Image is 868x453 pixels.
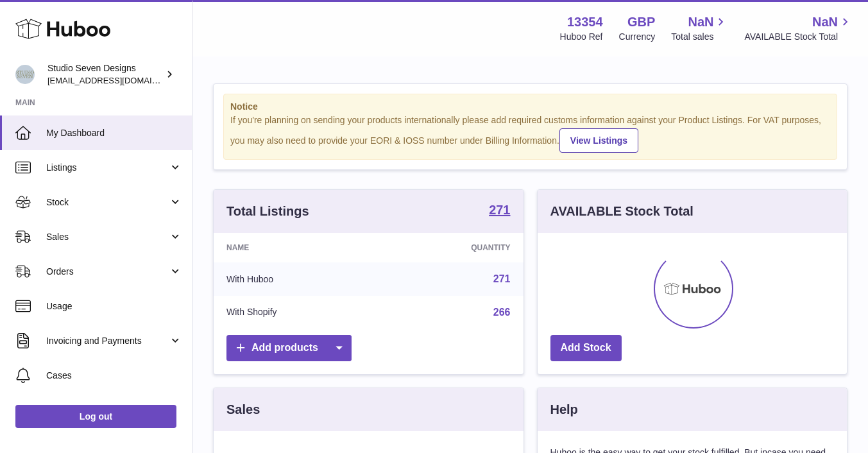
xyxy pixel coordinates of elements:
strong: 271 [489,203,510,216]
span: Stock [46,196,169,209]
th: Name [214,233,380,262]
h3: Help [550,401,578,418]
img: contact.studiosevendesigns@gmail.com [15,65,35,84]
span: Listings [46,162,169,174]
span: Cases [46,370,182,382]
a: Log out [15,405,176,428]
td: With Shopify [214,296,380,329]
span: NaN [812,13,838,31]
strong: GBP [627,13,655,31]
a: 266 [493,307,511,318]
span: Orders [46,266,169,278]
div: Studio Seven Designs [47,62,163,87]
td: With Huboo [214,262,380,296]
span: Invoicing and Payments [46,335,169,347]
th: Quantity [380,233,523,262]
strong: 13354 [567,13,603,31]
span: Usage [46,300,182,312]
h3: Total Listings [226,203,309,220]
h3: AVAILABLE Stock Total [550,203,694,220]
div: Huboo Ref [560,31,603,43]
h3: Sales [226,401,260,418]
a: NaN Total sales [671,13,728,43]
span: NaN [688,13,713,31]
span: My Dashboard [46,127,182,139]
span: Sales [46,231,169,243]
strong: Notice [230,101,830,113]
a: Add products [226,335,352,361]
a: 271 [489,203,510,219]
a: Add Stock [550,335,622,361]
a: View Listings [559,128,638,153]
a: NaN AVAILABLE Stock Total [744,13,853,43]
div: If you're planning on sending your products internationally please add required customs informati... [230,114,830,153]
span: AVAILABLE Stock Total [744,31,853,43]
a: 271 [493,273,511,284]
span: Total sales [671,31,728,43]
div: Currency [619,31,656,43]
span: [EMAIL_ADDRESS][DOMAIN_NAME] [47,75,189,85]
